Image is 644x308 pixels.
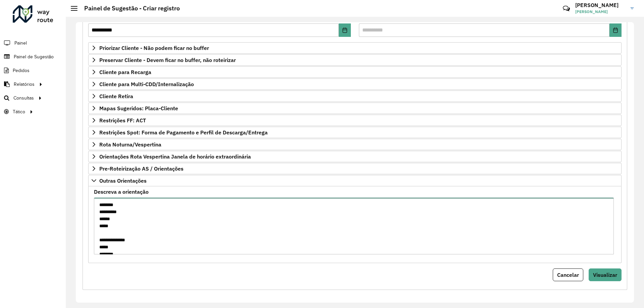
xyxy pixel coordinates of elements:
[99,45,209,51] span: Priorizar Cliente - Não podem ficar no buffer
[99,118,146,123] span: Restrições FF: ACT
[88,66,622,78] a: Cliente para Recarga
[88,103,622,114] a: Mapas Sugeridos: Placa-Cliente
[559,1,574,16] a: Contato Rápido
[14,53,54,60] span: Painel de Sugestão
[88,151,622,162] a: Orientações Rota Vespertina Janela de horário extraordinária
[99,81,194,87] span: Cliente para Multi-CDD/Internalização
[589,268,622,281] button: Visualizar
[609,23,622,37] button: Choose Date
[99,142,161,147] span: Rota Noturna/Vespertina
[575,9,626,15] span: [PERSON_NAME]
[14,81,35,88] span: Relatórios
[88,42,622,54] a: Priorizar Cliente - Não podem ficar no buffer
[553,268,583,281] button: Cancelar
[88,127,622,138] a: Restrições Spot: Forma de Pagamento e Perfil de Descarga/Entrega
[88,90,622,102] a: Cliente Retira
[88,163,622,174] a: Pre-Roteirização AS / Orientações
[14,40,27,47] span: Painel
[99,154,251,159] span: Orientações Rota Vespertina Janela de horário extraordinária
[575,2,626,8] h3: [PERSON_NAME]
[77,5,180,12] h2: Painel de Sugestão - Criar registro
[99,178,147,183] span: Outras Orientações
[13,108,25,115] span: Tático
[94,188,149,196] label: Descreva a orientação
[99,57,236,63] span: Preservar Cliente - Devem ficar no buffer, não roteirizar
[13,95,34,102] span: Consultas
[99,166,183,171] span: Pre-Roteirização AS / Orientações
[88,54,622,66] a: Preservar Cliente - Devem ficar no buffer, não roteirizar
[99,69,151,75] span: Cliente para Recarga
[88,78,622,90] a: Cliente para Multi-CDD/Internalização
[593,271,617,278] span: Visualizar
[557,271,579,278] span: Cancelar
[88,175,622,186] a: Outras Orientações
[339,23,351,37] button: Choose Date
[99,130,268,135] span: Restrições Spot: Forma de Pagamento e Perfil de Descarga/Entrega
[88,115,622,126] a: Restrições FF: ACT
[13,67,30,74] span: Pedidos
[88,186,622,263] div: Outras Orientações
[99,94,133,99] span: Cliente Retira
[88,139,622,150] a: Rota Noturna/Vespertina
[99,106,178,111] span: Mapas Sugeridos: Placa-Cliente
